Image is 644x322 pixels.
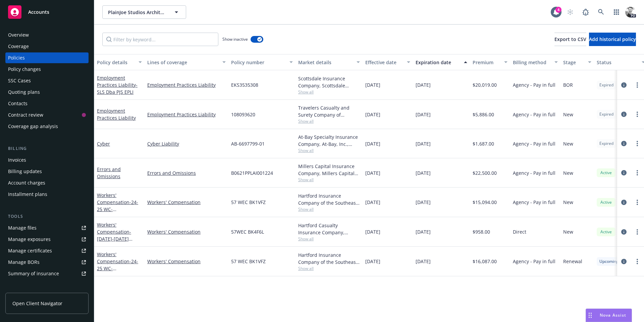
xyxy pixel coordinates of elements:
span: Show all [298,206,360,212]
button: PlainJoe Studios Architecture, Inc. [102,5,186,19]
div: Contacts [8,98,28,109]
span: [DATE] [416,81,431,88]
a: Contract review [5,110,89,120]
a: SSC Cases [5,75,89,86]
span: Agency - Pay in full [513,169,555,176]
a: Employment Practices Liability [147,81,226,88]
span: Agency - Pay in full [513,258,555,265]
a: Workers' Compensation [97,222,135,256]
span: [DATE] [365,111,380,118]
span: [DATE] [365,140,380,147]
span: Upcoming [599,258,619,265]
a: Switch app [610,5,623,19]
span: 57 WEC BK1VFZ [231,258,266,265]
span: Active [599,199,613,205]
a: Accounts [5,3,89,22]
div: Market details [298,59,353,66]
a: Manage certificates [5,245,89,256]
span: B0621PPLAI001224 [231,169,273,176]
div: SSC Cases [8,75,31,86]
button: Lines of coverage [145,54,228,70]
div: 4 [555,7,561,13]
span: Show all [298,177,360,183]
span: Active [599,229,613,235]
div: Expiration date [416,59,460,66]
span: [DATE] [416,228,431,235]
span: Add historical policy [589,36,636,42]
span: 57 WEC BK1VFZ [231,199,266,206]
a: Manage files [5,223,89,233]
a: Employment Practices Liability [147,111,226,118]
span: Show inactive [222,36,248,42]
a: Contacts [5,98,89,109]
a: circleInformation [620,257,628,266]
span: 108093620 [231,111,255,118]
a: Coverage gap analysis [5,121,89,132]
div: Policies [8,52,25,63]
div: Manage exposures [8,234,51,245]
span: $1,687.00 [473,140,494,147]
div: At-Bay Specialty Insurance Company, At-Bay, Inc., Anzen Insurance Solutions LLC [298,133,360,148]
span: Agency - Pay in full [513,140,555,147]
a: Policy changes [5,64,89,75]
span: AB-6697799-01 [231,140,265,147]
a: more [633,139,641,148]
div: Manage BORs [8,257,40,268]
a: Cyber Liability [147,140,226,147]
span: [DATE] [416,258,431,265]
span: $15,094.00 [473,199,497,206]
div: Invoices [8,155,26,165]
div: Effective date [365,59,403,66]
span: New [563,228,573,235]
div: Hartford Insurance Company of the Southeast, Hartford Insurance Group [298,251,360,266]
span: [DATE] [365,199,380,206]
div: Status [597,59,638,66]
div: Manage certificates [8,245,52,256]
button: Market details [296,54,363,70]
a: circleInformation [620,228,628,236]
a: Workers' Compensation [97,251,139,286]
div: Millers Capital Insurance Company, Millers Capital Insurance Company, Anzen Insurance Solutions LLC [298,163,360,177]
span: New [563,169,573,176]
a: circleInformation [620,110,628,118]
span: Active [599,170,613,176]
span: $20,019.00 [473,81,497,88]
a: Summary of insurance [5,268,89,279]
span: Show all [298,148,360,153]
a: circleInformation [620,198,628,206]
a: Workers' Compensation [147,199,226,206]
div: Manage files [8,223,37,233]
span: Show all [298,236,360,242]
div: Quoting plans [8,87,40,97]
span: $5,886.00 [473,111,494,118]
span: [DATE] [365,81,380,88]
span: [DATE] [416,199,431,206]
a: circleInformation [620,139,628,148]
span: Agency - Pay in full [513,81,555,88]
span: Open Client Navigator [12,300,62,307]
a: more [633,228,641,236]
div: Lines of coverage [147,59,218,66]
span: New [563,111,573,118]
span: [DATE] [365,228,380,235]
span: Expired [599,140,613,147]
button: Premium [470,54,510,70]
span: Agency - Pay in full [513,111,555,118]
div: Account charges [8,177,45,188]
a: more [633,257,641,266]
span: Manage exposures [5,234,89,245]
a: Employment Practices Liability [97,75,138,95]
span: Nova Assist [600,312,626,318]
div: Billing method [513,59,550,66]
div: Installment plans [8,189,47,200]
a: Cyber [97,140,110,147]
a: Workers' Compensation [97,192,139,227]
span: [DATE] [365,169,380,176]
span: New [563,140,573,147]
button: Billing method [510,54,560,70]
div: Coverage gap analysis [8,121,58,132]
a: Employment Practices Liability [97,108,136,121]
a: Search [594,5,608,19]
button: Policy number [228,54,296,70]
span: $16,087.00 [473,258,497,265]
